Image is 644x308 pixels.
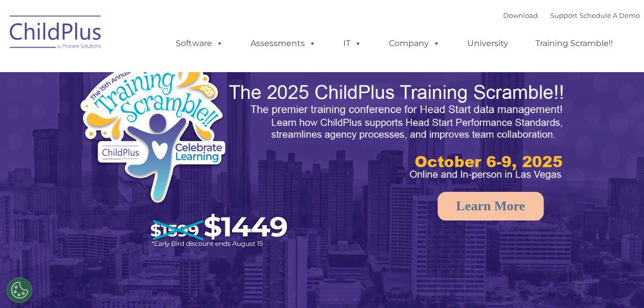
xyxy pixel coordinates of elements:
a: Learn More [438,192,544,221]
button: Cookies Settings [7,277,32,303]
a: Training Scramble!! [525,33,623,54]
a: Support [550,11,577,19]
a: Company [379,33,450,54]
a: Software [165,33,234,54]
a: Schedule A Demo [579,11,640,19]
img: ChildPlus by Procare Solutions [5,8,107,59]
a: University [457,33,518,54]
a: IT [333,33,372,54]
a: Assessments [240,33,326,54]
font: | [503,11,640,19]
a: Download [503,11,538,19]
